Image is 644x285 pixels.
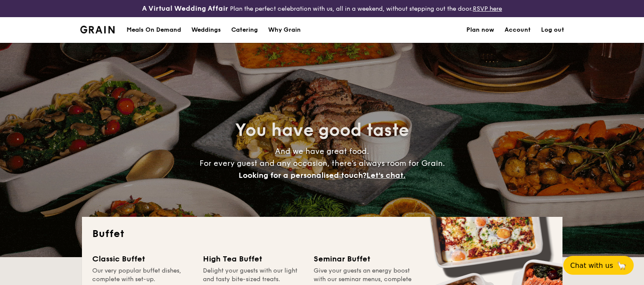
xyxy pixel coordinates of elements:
div: Seminar Buffet [314,253,414,265]
div: Plan the perfect celebration with us, all in a weekend, without stepping out the door. [107,3,537,14]
a: Plan now [466,17,494,43]
span: 🦙 [617,261,627,270]
h4: A Virtual Wedding Affair [142,3,228,14]
a: Weddings [186,17,226,43]
a: Log out [541,17,564,43]
a: Why Grain [263,17,306,43]
a: RSVP here [473,5,502,12]
div: High Tea Buffet [203,253,303,265]
a: Account [505,17,531,43]
button: Chat with us🦙 [563,256,634,275]
a: Logotype [80,26,115,33]
a: Catering [226,17,263,43]
div: Classic Buffet [92,253,193,265]
a: Meals On Demand [121,17,186,43]
h2: Buffet [92,227,552,241]
div: Why Grain [268,17,301,43]
span: Chat with us [570,261,613,270]
div: Meals On Demand [127,17,181,43]
h1: Catering [231,17,258,43]
div: Weddings [191,17,221,43]
span: Let's chat. [366,171,405,180]
img: Grain [80,26,115,33]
